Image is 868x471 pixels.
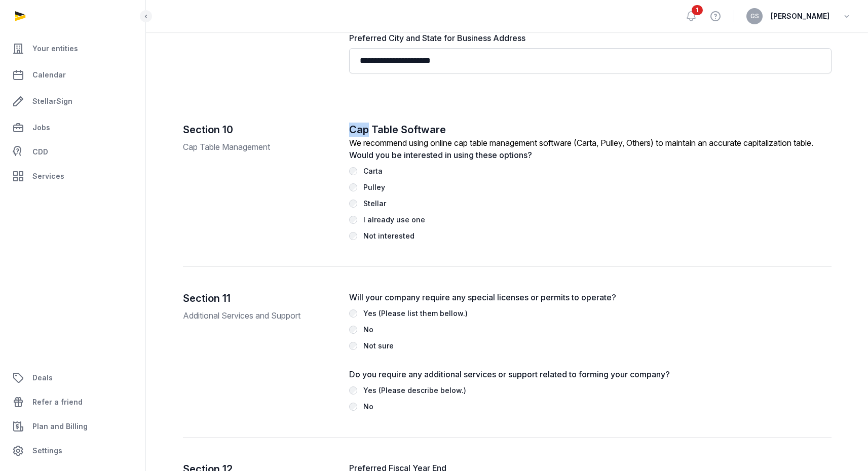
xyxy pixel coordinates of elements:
input: Yes (Please list them bellow.) [349,309,357,318]
span: Deals [32,372,53,384]
input: No [349,326,357,334]
span: CDD [32,146,48,158]
span: Plan and Billing [32,420,88,433]
input: Pulley [349,183,357,191]
input: Yes (Please describe below.) [349,386,357,395]
div: Pulley [363,181,385,193]
span: Your entities [32,43,78,55]
label: We recommend using online cap table management software (Carta, Pulley, Others) to maintain an ac... [349,138,813,148]
h2: Cap Table Software [349,123,832,137]
a: CDD [8,142,137,162]
input: Not interested [349,232,357,240]
a: Your entities [8,36,137,61]
input: Carta [349,167,357,175]
iframe: Chat Widget [686,354,868,471]
input: Stellar [349,200,357,208]
h2: Section 10 [183,123,333,137]
a: Refer a friend [8,390,137,414]
label: Preferred City and State for Business Address [349,32,832,44]
span: Services [32,170,64,182]
span: Settings [32,445,62,457]
span: [PERSON_NAME] [771,10,829,22]
button: GS [746,8,763,24]
div: Not interested [363,230,414,242]
a: Deals [8,366,137,390]
span: GS [750,13,759,19]
h2: Section 11 [183,291,333,305]
a: Jobs [8,115,137,140]
a: Plan and Billing [8,414,137,439]
div: No [363,401,373,413]
a: Services [8,164,137,188]
a: Calendar [8,63,137,87]
div: Stellar [363,198,386,210]
span: Jobs [32,122,50,134]
label: Would you be interested in using these options? [349,149,832,161]
span: Refer a friend [32,396,83,408]
span: Calendar [32,69,66,81]
span: StellarSign [32,95,72,107]
a: Settings [8,439,137,463]
div: Carta [363,165,383,177]
input: I already use one [349,216,357,224]
input: No [349,403,357,411]
div: No [363,324,373,336]
div: I already use one [363,214,425,226]
a: StellarSign [8,89,137,113]
span: 1 [692,5,703,15]
input: Not sure [349,342,357,350]
p: Additional Services and Support [183,309,333,322]
div: Yes (Please describe below.) [363,384,466,397]
p: Cap Table Management [183,141,333,153]
label: Will your company require any special licenses or permits to operate? [349,291,832,303]
div: Not sure [363,340,394,352]
div: Yes (Please list them bellow.) [363,307,468,320]
label: Do you require any additional services or support related to forming your company? [349,368,832,380]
